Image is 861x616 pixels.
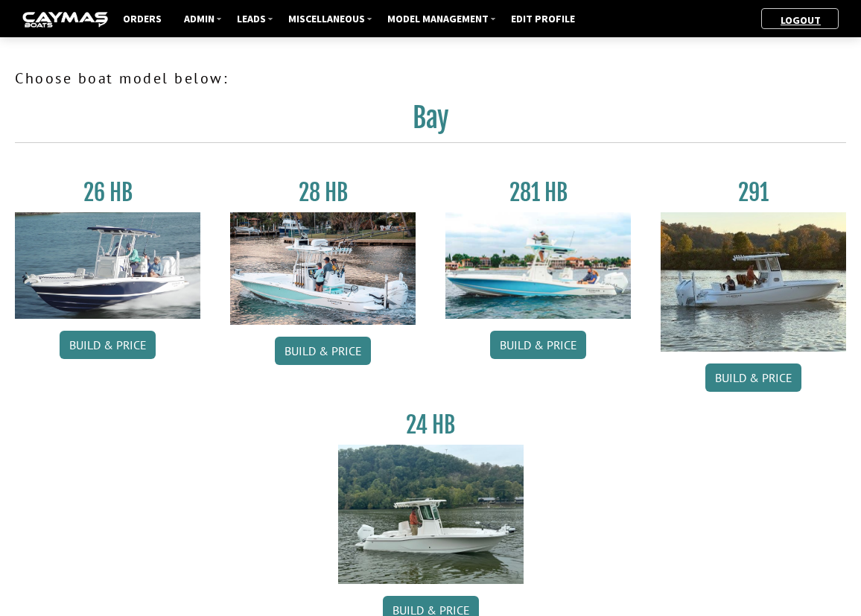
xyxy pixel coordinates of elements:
[230,179,416,206] h3: 28 HB
[445,179,631,206] h3: 281 HB
[380,9,496,28] a: Model Management
[15,179,200,206] h3: 26 HB
[115,9,169,28] a: Orders
[229,9,273,28] a: Leads
[490,331,586,359] a: Build & Price
[281,9,372,28] a: Miscellaneous
[503,9,582,28] a: Edit Profile
[230,212,416,325] img: 28_hb_thumbnail_for_caymas_connect.jpg
[15,67,846,89] p: Choose boat model below:
[275,337,371,365] a: Build & Price
[705,363,801,392] a: Build & Price
[445,212,631,319] img: 28-hb-twin.jpg
[338,411,524,439] h3: 24 HB
[60,331,156,359] a: Build & Price
[661,212,846,352] img: 291_Thumbnail.jpg
[15,101,846,143] h2: Bay
[177,9,222,28] a: ADMIN
[15,212,200,319] img: 26_new_photo_resized.jpg
[661,179,846,206] h3: 291
[773,13,828,27] a: Logout
[338,445,524,584] img: 24_HB_thumbnail.jpg
[22,12,108,28] img: caymas-dealer-connect-2ed40d3bc7270c1d8d7ffb4b79bf05adc795679939227970def78ec6f6c03838.gif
